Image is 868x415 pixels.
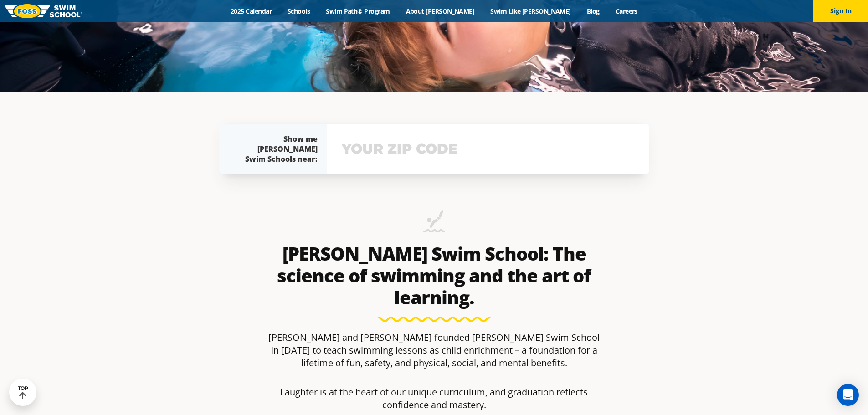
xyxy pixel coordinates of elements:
[607,7,645,15] a: Careers
[237,134,318,164] div: Show me [PERSON_NAME] Swim Schools near:
[318,7,398,15] a: Swim Path® Program
[265,243,604,308] h2: [PERSON_NAME] Swim School: The science of swimming and the art of learning.
[483,7,579,15] a: Swim Like [PERSON_NAME]
[837,384,859,406] div: Open Intercom Messenger
[398,7,483,15] a: About [PERSON_NAME]
[223,7,280,15] a: 2025 Calendar
[423,210,445,238] img: icon-swimming-diving-2.png
[265,331,604,369] p: [PERSON_NAME] and [PERSON_NAME] founded [PERSON_NAME] Swim School in [DATE] to teach swimming les...
[265,386,604,411] p: Laughter is at the heart of our unique curriculum, and graduation reflects confidence and mastery.
[280,7,318,15] a: Schools
[18,385,28,400] div: TOP
[5,4,82,18] img: FOSS Swim School Logo
[579,7,607,15] a: Blog
[339,136,637,162] input: YOUR ZIP CODE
